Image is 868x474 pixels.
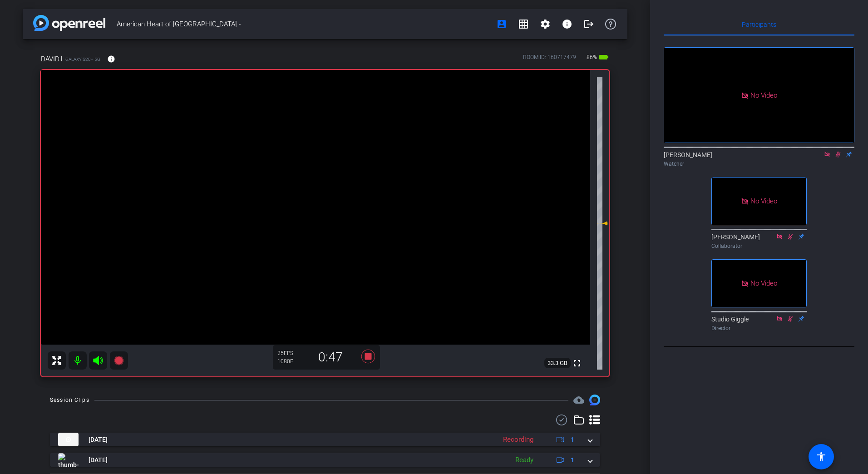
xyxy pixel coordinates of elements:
[284,350,293,356] span: FPS
[711,315,807,332] div: Studio Giggle
[597,218,608,229] mat-icon: 0 dB
[598,52,609,63] mat-icon: battery_std
[742,21,776,28] span: Participants
[89,455,108,465] span: [DATE]
[33,15,105,31] img: app-logo
[573,395,584,405] span: Destinations for your clips
[58,433,79,446] img: thumb-nail
[664,150,854,168] div: [PERSON_NAME]
[496,19,507,30] mat-icon: account_box
[750,197,777,205] span: No Video
[518,19,529,30] mat-icon: grid_on
[664,160,854,168] div: Watcher
[750,279,777,287] span: No Video
[711,242,807,250] div: Collaborator
[562,19,572,30] mat-icon: info
[300,350,361,365] div: 0:47
[572,358,582,369] mat-icon: fullscreen
[65,56,100,63] span: Galaxy S20+ 5G
[277,358,300,365] div: 1080P
[573,395,584,405] mat-icon: cloud_upload
[540,19,551,30] mat-icon: settings
[117,15,491,33] span: American Heart of [GEOGRAPHIC_DATA] -
[750,91,777,99] span: No Video
[107,55,115,63] mat-icon: info
[511,455,538,465] div: Ready
[498,434,538,445] div: Recording
[523,53,576,66] div: ROOM ID: 160717479
[41,54,63,64] span: DAVID1
[50,453,600,467] mat-expansion-panel-header: thumb-nail[DATE]Ready1
[277,350,300,357] div: 25
[585,50,598,64] span: 86%
[711,232,807,250] div: [PERSON_NAME]
[589,395,600,405] img: Session clips
[571,455,574,465] span: 1
[89,435,108,444] span: [DATE]
[544,358,571,369] span: 33.3 GB
[711,324,807,332] div: Director
[571,435,574,444] span: 1
[50,433,600,446] mat-expansion-panel-header: thumb-nail[DATE]Recording1
[816,451,827,462] mat-icon: accessibility
[50,395,89,405] div: Session Clips
[58,453,79,467] img: thumb-nail
[583,19,594,30] mat-icon: logout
